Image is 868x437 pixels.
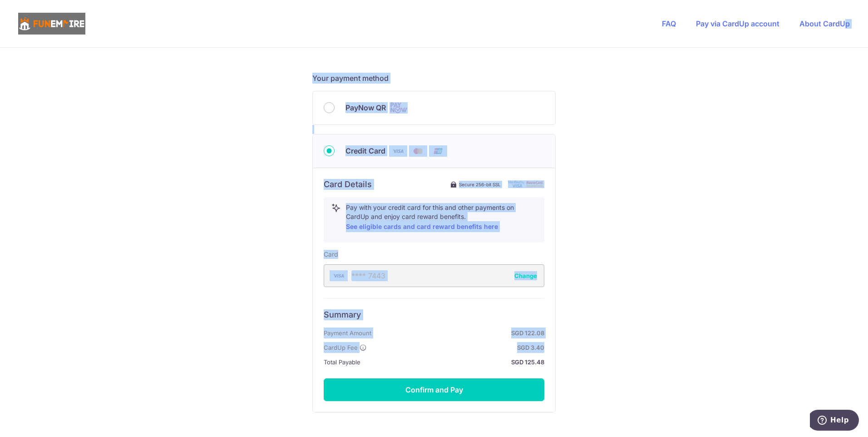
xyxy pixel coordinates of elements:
span: Credit Card [345,145,385,156]
span: Total Payable [324,357,360,367]
h6: Card Details [324,179,372,190]
img: Visa [389,145,407,157]
p: Pay with your credit card for this and other payments on CardUp and enjoy card reward benefits. [346,203,537,232]
img: Cards logo [390,102,408,114]
span: Payment Amount [324,328,371,338]
a: Pay via CardUp account [696,19,779,28]
a: About CardUp [799,19,850,28]
button: Confirm and Pay [324,378,544,401]
strong: SGD 3.40 [370,342,544,353]
iframe: Opens a widget where you can find more information [810,410,859,432]
strong: SGD 125.48 [364,357,544,367]
div: Credit Card Visa Mastercard Union Pay [324,145,544,157]
div: PayNow QR Cards logo [324,102,544,114]
button: Change [514,271,537,280]
img: card secure [508,180,544,188]
span: PayNow QR [345,102,386,113]
a: See eligible cards and card reward benefits here [346,223,498,230]
h6: Summary [324,309,544,320]
h5: Your payment method [312,73,556,84]
span: Secure 256-bit SSL [459,181,501,188]
span: CardUp Fee [324,342,358,353]
a: FAQ [662,19,676,28]
img: Mastercard [409,145,427,157]
img: Union Pay [429,145,447,157]
label: Card [324,250,338,259]
strong: SGD 122.08 [375,328,544,338]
